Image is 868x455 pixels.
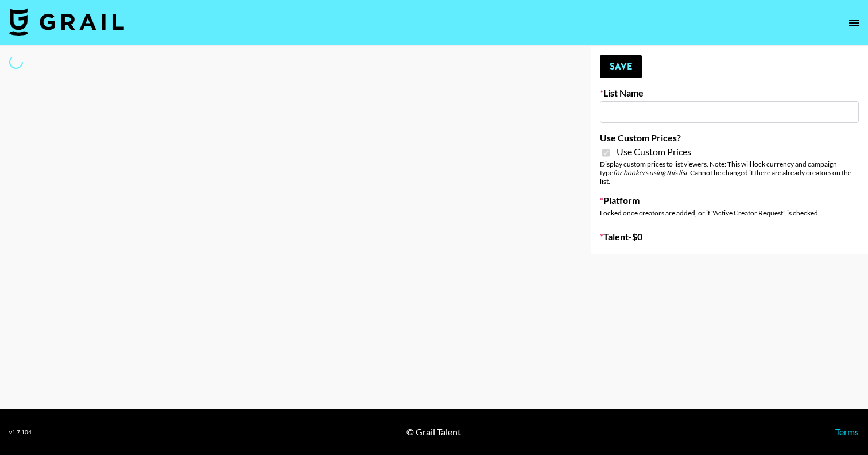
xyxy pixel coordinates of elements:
[600,160,859,186] div: Display custom prices to list viewers. Note: This will lock currency and campaign type . Cannot b...
[600,132,859,144] label: Use Custom Prices?
[617,146,691,157] span: Use Custom Prices
[9,8,124,36] img: Grail Talent
[600,87,859,99] label: List Name
[613,168,687,177] em: for bookers using this list
[600,209,859,217] div: Locked once creators are added, or if "Active Creator Request" is checked.
[835,426,859,437] a: Terms
[600,195,859,206] label: Platform
[600,55,642,78] button: Save
[843,11,866,34] button: open drawer
[9,429,32,436] div: v 1.7.104
[406,426,461,438] div: © Grail Talent
[600,231,859,242] label: Talent - $ 0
